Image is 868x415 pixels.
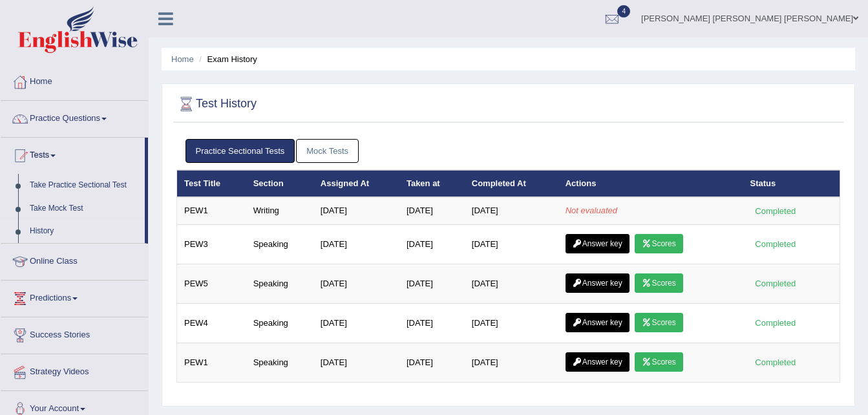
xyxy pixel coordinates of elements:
li: Exam History [196,53,257,65]
th: Status [743,170,840,197]
td: [DATE] [313,343,399,382]
td: Writing [246,197,313,224]
th: Section [246,170,313,197]
a: Home [1,64,148,96]
td: [DATE] [465,264,558,303]
div: Completed [750,356,801,369]
a: Practice Questions [1,101,148,133]
div: Completed [750,316,801,330]
td: [DATE] [313,197,399,224]
a: Tests [1,138,145,170]
a: Take Mock Test [24,197,145,220]
td: [DATE] [399,343,465,382]
td: PEW4 [177,303,246,343]
a: Online Class [1,244,148,276]
a: Scores [635,234,683,253]
a: Answer key [566,234,630,253]
td: [DATE] [313,224,399,264]
td: [DATE] [399,303,465,343]
a: Success Stories [1,317,148,350]
a: Scores [635,313,683,332]
td: [DATE] [465,303,558,343]
a: Answer key [566,273,630,293]
a: Take Practice Sectional Test [24,174,145,197]
td: PEW1 [177,343,246,382]
a: Mock Tests [296,139,359,163]
em: Not evaluated [566,206,617,215]
td: [DATE] [399,264,465,303]
a: Scores [635,352,683,372]
div: Completed [750,277,801,290]
td: PEW3 [177,224,246,264]
td: [DATE] [465,197,558,224]
div: Completed [750,204,801,218]
a: Scores [635,273,683,293]
th: Completed At [465,170,558,197]
td: [DATE] [465,343,558,382]
td: [DATE] [313,303,399,343]
div: Completed [750,237,801,251]
td: [DATE] [465,224,558,264]
th: Taken at [399,170,465,197]
td: [DATE] [313,264,399,303]
th: Actions [558,170,743,197]
a: Practice Sectional Tests [185,139,295,163]
td: [DATE] [399,224,465,264]
a: Strategy Videos [1,354,148,387]
td: Speaking [246,224,313,264]
th: Test Title [177,170,246,197]
th: Assigned At [313,170,399,197]
a: Home [171,54,194,64]
a: Predictions [1,281,148,313]
a: History [24,220,145,243]
td: PEW5 [177,264,246,303]
td: Speaking [246,343,313,382]
td: Speaking [246,264,313,303]
td: PEW1 [177,197,246,224]
td: [DATE] [399,197,465,224]
a: Answer key [566,352,630,372]
span: 4 [617,5,630,17]
h2: Test History [176,94,257,114]
td: Speaking [246,303,313,343]
a: Answer key [566,313,630,332]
